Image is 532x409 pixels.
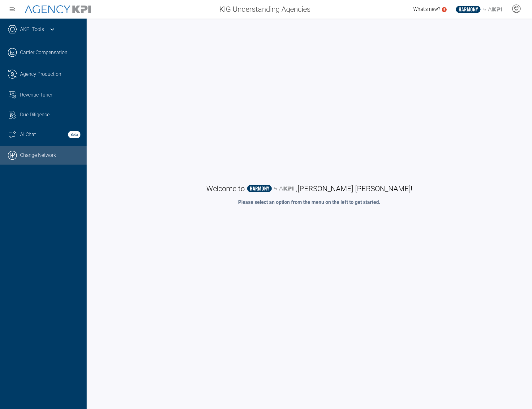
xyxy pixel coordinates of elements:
[20,111,80,118] div: Due Diligence
[68,131,80,138] strong: Beta
[219,4,311,15] span: KIG Understanding Agencies
[206,184,412,194] h1: Welcome to , [PERSON_NAME] [PERSON_NAME] !
[20,91,80,99] div: Revenue Tuner
[25,5,91,14] img: AgencyKPI
[238,199,380,206] p: Please select an option from the menu on the left to get started.
[443,8,445,11] text: 5
[413,6,440,12] span: What's new?
[442,7,447,12] a: 5
[20,26,44,33] a: AKPI Tools
[20,131,36,138] span: AI Chat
